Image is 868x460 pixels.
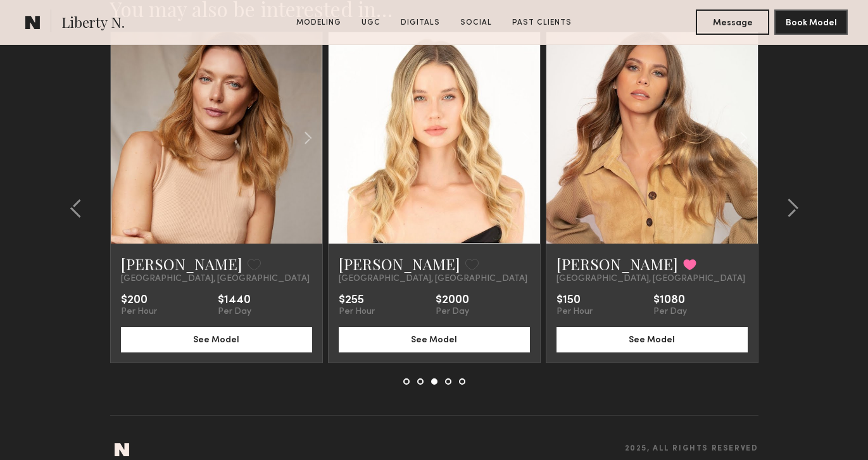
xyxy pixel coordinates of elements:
[339,327,530,352] button: See Model
[557,254,678,274] a: [PERSON_NAME]
[625,445,758,453] span: 2025, all rights reserved
[507,17,577,28] a: Past Clients
[557,294,593,307] div: $150
[121,307,157,317] div: Per Hour
[121,294,157,307] div: $200
[436,307,469,317] div: Per Day
[455,17,497,28] a: Social
[774,9,848,35] button: Book Model
[356,17,386,28] a: UGC
[218,307,251,317] div: Per Day
[218,294,251,307] div: $1440
[557,327,748,352] button: See Model
[436,294,469,307] div: $2000
[339,333,530,344] a: See Model
[557,333,748,344] a: See Model
[653,307,687,317] div: Per Day
[339,254,460,274] a: [PERSON_NAME]
[339,307,375,317] div: Per Hour
[653,294,687,307] div: $1080
[774,16,848,27] a: Book Model
[396,17,445,28] a: Digitals
[121,254,242,274] a: [PERSON_NAME]
[339,294,375,307] div: $255
[121,274,310,284] span: [GEOGRAPHIC_DATA], [GEOGRAPHIC_DATA]
[121,333,312,344] a: See Model
[291,17,346,28] a: Modeling
[557,274,745,284] span: [GEOGRAPHIC_DATA], [GEOGRAPHIC_DATA]
[339,274,527,284] span: [GEOGRAPHIC_DATA], [GEOGRAPHIC_DATA]
[696,9,769,35] button: Message
[61,13,125,35] span: Liberty N.
[121,327,312,352] button: See Model
[557,307,593,317] div: Per Hour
